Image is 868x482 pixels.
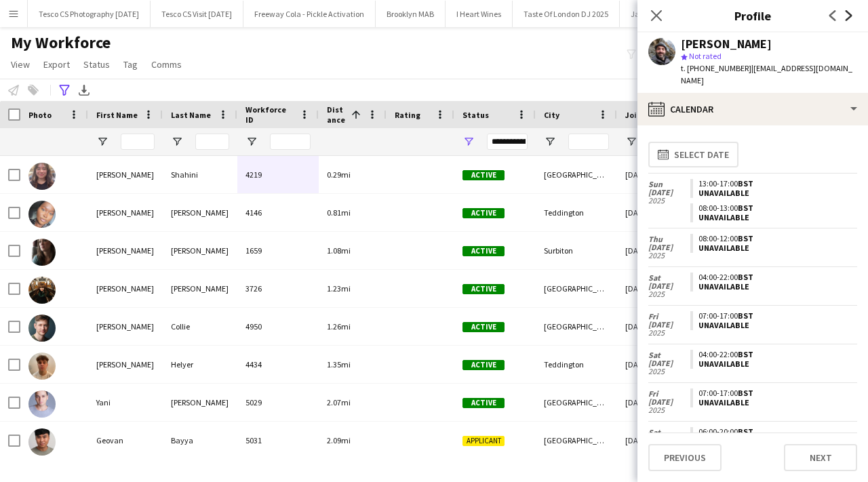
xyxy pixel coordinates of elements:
[28,1,151,27] button: Tesco CS Photography [DATE]
[171,110,211,120] span: Last Name
[648,252,690,260] span: 2025
[536,422,617,459] div: [GEOGRAPHIC_DATA]
[163,194,237,231] div: [PERSON_NAME]
[648,313,690,321] span: Fri
[698,213,852,222] div: Unavailable
[28,110,52,120] span: Photo
[738,310,753,321] span: BST
[38,56,75,73] a: Export
[617,384,698,421] div: [DATE]
[536,384,617,421] div: [GEOGRAPHIC_DATA]
[462,110,489,120] span: Status
[536,232,617,269] div: Surbiton
[237,308,319,345] div: 4950
[738,203,753,213] span: BST
[327,207,351,218] span: 0.81mi
[327,169,351,180] span: 0.29mi
[738,349,753,359] span: BST
[625,110,652,120] span: Joined
[237,194,319,231] div: 4146
[648,290,690,298] span: 2025
[648,321,690,329] span: [DATE]
[327,245,351,256] span: 1.08mi
[28,353,56,380] img: Nye Helyer
[78,56,115,73] a: Status
[151,58,182,71] span: Comms
[617,232,698,269] div: [DATE]
[690,273,857,292] app-crew-unavailable-period: 04:00-22:00
[698,188,852,198] div: Unavailable
[648,282,690,290] span: [DATE]
[536,194,617,231] div: Teddington
[118,56,143,73] a: Tag
[536,308,617,345] div: [GEOGRAPHIC_DATA]
[648,274,690,282] span: Sat
[56,82,73,98] app-action-btn: Advanced filters
[28,239,56,266] img: Faye Morrison
[648,359,690,367] span: [DATE]
[544,136,556,148] button: Open Filter Menu
[237,232,319,269] div: 1659
[462,360,505,370] span: Active
[243,1,376,27] button: Freeway Cola - Pickle Activation
[648,444,722,471] button: Previous
[237,346,319,383] div: 4434
[648,367,690,376] span: 2025
[462,398,505,408] span: Active
[96,136,108,148] button: Open Filter Menu
[617,308,698,345] div: [DATE]
[648,188,690,197] span: [DATE]
[698,282,852,292] div: Unavailable
[462,284,505,294] span: Active
[536,270,617,307] div: [GEOGRAPHIC_DATA]
[648,235,690,243] span: Thu
[28,428,56,456] img: Geovan Bayya
[171,136,183,148] button: Open Filter Menu
[163,156,237,193] div: Shahini
[5,56,35,73] a: View
[83,58,110,71] span: Status
[43,58,70,71] span: Export
[568,134,609,150] input: City Filter Input
[698,243,852,253] div: Unavailable
[544,110,559,120] span: City
[648,428,690,437] span: Sat
[648,243,690,252] span: [DATE]
[637,7,868,24] h3: Profile
[681,38,772,50] div: [PERSON_NAME]
[28,315,56,342] img: Henry Collie
[689,51,722,61] span: Not rated
[395,110,420,120] span: Rating
[270,134,311,150] input: Workforce ID Filter Input
[690,388,857,407] app-crew-unavailable-period: 07:00-17:00
[648,398,690,406] span: [DATE]
[784,444,857,471] button: Next
[690,234,857,253] app-crew-unavailable-period: 08:00-12:00
[648,180,690,188] span: Sun
[88,194,163,231] div: [PERSON_NAME]
[462,322,505,332] span: Active
[617,194,698,231] div: [DATE]
[738,233,753,243] span: BST
[648,329,690,337] span: 2025
[237,422,319,459] div: 5031
[648,406,690,414] span: 2025
[462,170,505,180] span: Active
[88,346,163,383] div: [PERSON_NAME]
[245,136,258,148] button: Open Filter Menu
[163,422,237,459] div: Bayya
[237,384,319,421] div: 5029
[681,63,751,73] span: t. [PHONE_NUMBER]
[76,82,92,98] app-action-btn: Export XLSX
[738,178,753,188] span: BST
[648,390,690,398] span: Fri
[88,270,163,307] div: [PERSON_NAME]
[28,201,56,228] img: Lauretta Richards
[690,179,857,198] app-crew-unavailable-period: 13:00-17:00
[513,1,620,27] button: Taste Of London DJ 2025
[237,270,319,307] div: 3726
[620,1,708,27] button: Jam Van Tour 2025
[690,427,857,446] app-crew-unavailable-period: 06:00-20:00
[376,1,446,27] button: Brooklyn MAB
[690,203,857,222] app-crew-unavailable-period: 08:00-13:00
